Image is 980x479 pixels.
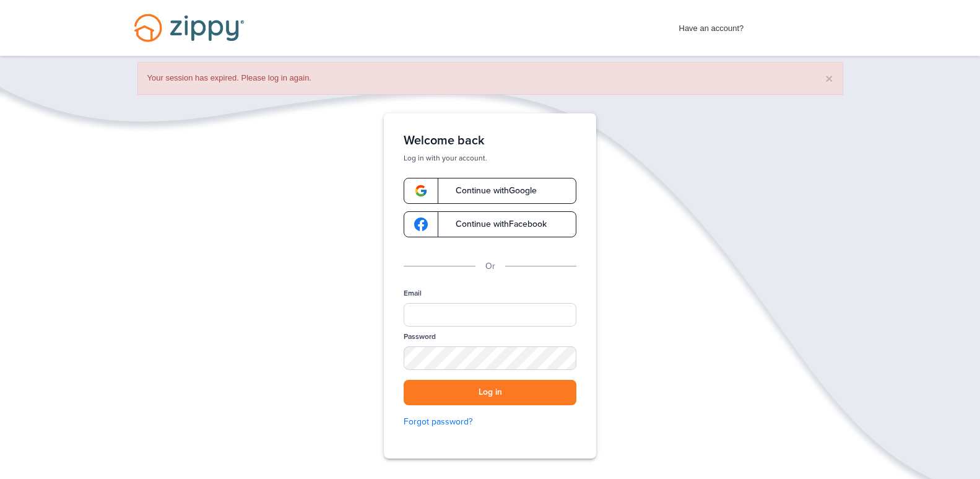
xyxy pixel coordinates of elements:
[404,178,576,204] a: google-logoContinue withGoogle
[443,187,537,195] span: Continue with Google
[485,260,495,273] p: Or
[404,211,576,237] a: google-logoContinue withFacebook
[404,133,576,148] h1: Welcome back
[137,62,843,95] div: Your session has expired. Please log in again.
[404,380,576,405] button: Log in
[414,184,428,198] img: google-logo
[404,288,422,299] label: Email
[404,415,576,429] a: Forgot password?
[404,153,576,163] p: Log in with your account.
[414,218,428,231] img: google-logo
[825,72,833,85] button: ×
[443,220,547,229] span: Continue with Facebook
[679,15,744,35] span: Have an account?
[404,346,576,370] input: Password
[404,303,576,327] input: Email
[404,332,436,342] label: Password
